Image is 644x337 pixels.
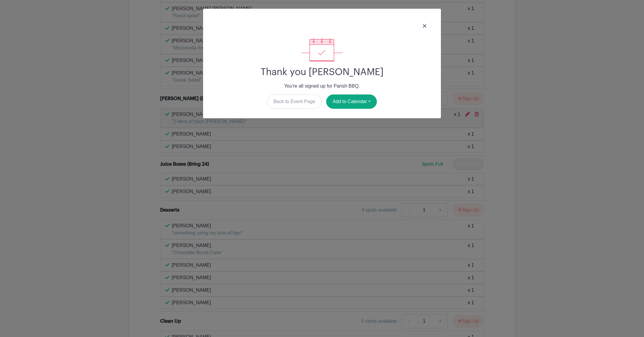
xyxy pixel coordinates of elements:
[267,94,322,109] a: Back to Event Page
[423,24,426,28] img: close_button-5f87c8562297e5c2d7936805f587ecaba9071eb48480494691a3f1689db116b3.svg
[301,38,343,62] img: signup_complete-c468d5dda3e2740ee63a24cb0ba0d3ce5d8a4ecd24259e683200fb1569d990c8.svg
[326,94,377,109] button: Add to Calendar
[208,83,436,90] p: You're all signed up for Parish BBQ.
[208,66,436,78] h2: Thank you [PERSON_NAME]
